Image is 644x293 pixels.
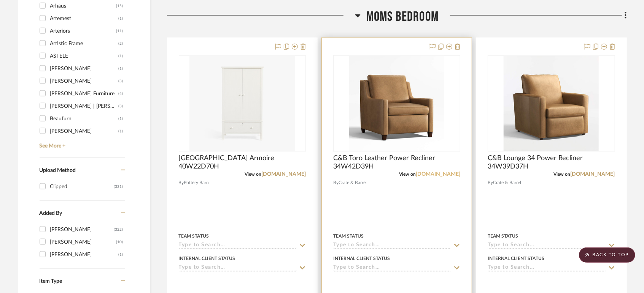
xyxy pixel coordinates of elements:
[38,137,125,150] a: See More +
[399,172,416,176] span: View on
[50,125,119,137] div: [PERSON_NAME]
[179,233,209,239] div: Team Status
[571,172,615,177] a: [DOMAIN_NAME]
[488,233,518,239] div: Team Status
[488,255,544,262] div: Internal Client Status
[333,255,390,262] div: Internal Client Status
[579,247,635,263] scroll-to-top-button: BACK TO TOP
[179,255,235,262] div: Internal Client Status
[114,181,123,193] div: (331)
[119,63,123,75] div: (1)
[50,236,116,248] div: [PERSON_NAME]
[50,50,119,62] div: ASTELE
[119,113,123,125] div: (1)
[245,172,261,176] span: View on
[50,25,116,37] div: Arteriors
[50,88,119,100] div: [PERSON_NAME] Furniture
[189,56,295,151] img: Pottery Barn Farmhouse Armoire 40W22D70H
[488,154,615,171] span: C&B Lounge 34 Power Recliner 34W39D37H
[179,242,297,249] input: Type to Search…
[114,224,123,236] div: (322)
[366,9,439,25] span: Moms Bedroom
[119,50,123,62] div: (1)
[333,179,339,186] span: By
[333,265,451,272] input: Type to Search…
[493,179,521,186] span: Crate & Barrel
[339,179,367,186] span: Crate & Barrel
[50,13,119,25] div: Artemest
[416,172,460,177] a: [DOMAIN_NAME]
[50,224,114,236] div: [PERSON_NAME]
[333,154,460,171] span: C&B Toro Leather Power Recliner 34W42D39H
[179,265,297,272] input: Type to Search…
[184,179,209,186] span: Pottery Barn
[40,211,62,216] span: Added By
[50,63,119,75] div: [PERSON_NAME]
[50,249,119,261] div: [PERSON_NAME]
[179,154,306,171] span: [GEOGRAPHIC_DATA] Armoire 40W22D70H
[119,100,123,112] div: (3)
[40,279,62,284] span: Item Type
[50,100,119,112] div: [PERSON_NAME] | [PERSON_NAME]
[333,242,451,249] input: Type to Search…
[119,88,123,100] div: (4)
[116,25,123,37] div: (11)
[504,56,599,151] img: C&B Lounge 34 Power Recliner 34W39D37H
[50,38,119,50] div: Artistic Frame
[119,75,123,87] div: (3)
[261,172,306,177] a: [DOMAIN_NAME]
[50,75,119,87] div: [PERSON_NAME]
[119,13,123,25] div: (1)
[488,265,606,272] input: Type to Search…
[333,233,364,239] div: Team Status
[50,181,114,193] div: Clipped
[349,56,444,151] img: C&B Toro Leather Power Recliner 34W42D39H
[179,179,184,186] span: By
[119,125,123,137] div: (1)
[488,179,493,186] span: By
[488,242,606,249] input: Type to Search…
[116,236,123,248] div: (10)
[50,113,119,125] div: Beaufurn
[119,38,123,50] div: (2)
[119,249,123,261] div: (1)
[554,172,571,176] span: View on
[40,168,76,173] span: Upload Method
